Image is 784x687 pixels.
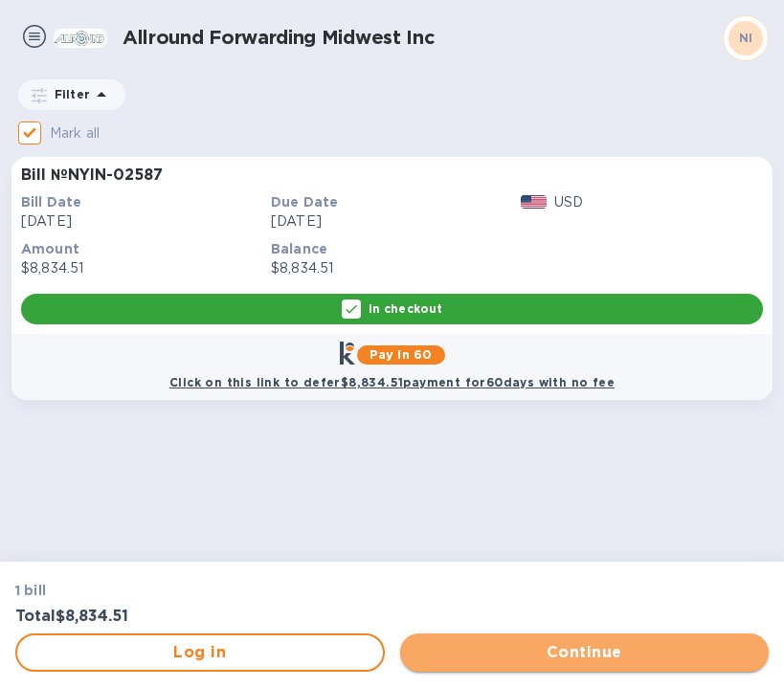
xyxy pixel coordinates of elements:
[271,194,338,210] b: Due Date
[21,211,263,232] p: [DATE]
[21,166,163,185] h3: Bill № NYIN-02587
[271,241,327,256] b: Balance
[415,641,754,664] span: Continue
[15,633,385,672] button: Log in
[123,27,723,49] h1: Allround Forwarding Midwest Inc
[21,194,81,210] b: Bill Date
[400,633,770,672] button: Continue
[554,192,583,212] p: USD
[15,581,381,600] p: 1 bill
[271,258,513,278] p: $8,834.51
[169,375,615,389] b: Click on this link to defer $8,834.51 payment for 60 days with no fee
[521,195,547,209] img: USD
[47,86,90,102] p: Filter
[739,31,753,45] b: NI
[50,123,100,144] p: Mark all
[370,347,432,362] b: Pay in 60
[15,608,381,626] h3: Total $8,834.51
[33,641,368,664] span: Log in
[21,241,79,256] b: Amount
[369,300,442,317] p: In checkout
[21,258,263,278] p: $8,834.51
[271,211,513,232] p: [DATE]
